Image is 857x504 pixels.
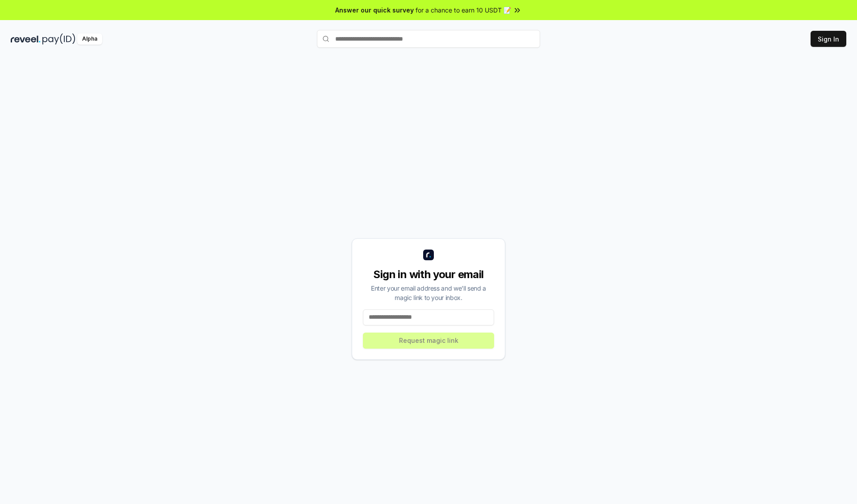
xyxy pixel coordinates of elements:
div: Sign in with your email [363,267,494,282]
span: Answer our quick survey [335,5,414,15]
div: Enter your email address and we’ll send a magic link to your inbox. [363,283,494,302]
span: for a chance to earn 10 USDT 📝 [416,5,511,15]
img: reveel_dark [11,33,41,45]
div: Alpha [77,33,102,45]
button: Sign In [811,31,846,47]
img: logo_small [423,250,434,260]
img: pay_id [42,33,75,45]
